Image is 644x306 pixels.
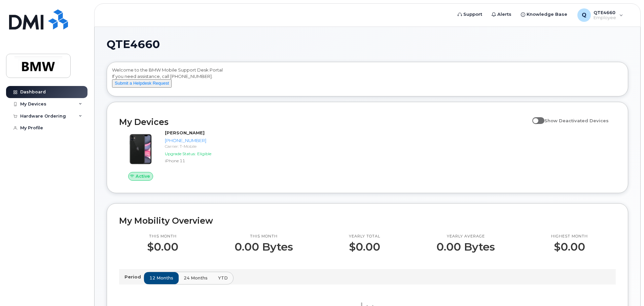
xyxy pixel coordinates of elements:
[551,234,588,239] p: Highest month
[544,118,609,123] span: Show Deactivated Devices
[197,151,211,156] span: Eligible
[532,114,538,120] input: Show Deactivated Devices
[124,274,144,280] p: Period
[436,241,495,253] p: 0.00 Bytes
[119,117,529,127] h2: My Devices
[124,133,157,165] img: iPhone_11.jpg
[235,234,293,239] p: This month
[136,173,150,179] span: Active
[147,234,178,239] p: This month
[349,241,380,253] p: $0.00
[112,67,623,94] div: Welcome to the BMW Mobile Support Desk Portal If you need assistance, call [PHONE_NUMBER].
[147,241,178,253] p: $0.00
[551,241,588,253] p: $0.00
[184,275,208,281] span: 24 months
[112,79,172,88] button: Submit a Helpdesk Request
[107,39,160,49] span: QTE4660
[119,130,237,181] a: Active[PERSON_NAME][PHONE_NUMBER]Carrier: T-MobileUpgrade Status:EligibleiPhone 11
[349,234,380,239] p: Yearly total
[165,137,235,144] div: [PHONE_NUMBER]
[112,80,172,86] a: Submit a Helpdesk Request
[436,234,495,239] p: Yearly average
[165,151,196,156] span: Upgrade Status:
[165,143,235,149] div: Carrier: T-Mobile
[165,158,235,164] div: iPhone 11
[165,130,205,135] strong: [PERSON_NAME]
[119,216,616,226] h2: My Mobility Overview
[218,275,228,281] span: YTD
[235,241,293,253] p: 0.00 Bytes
